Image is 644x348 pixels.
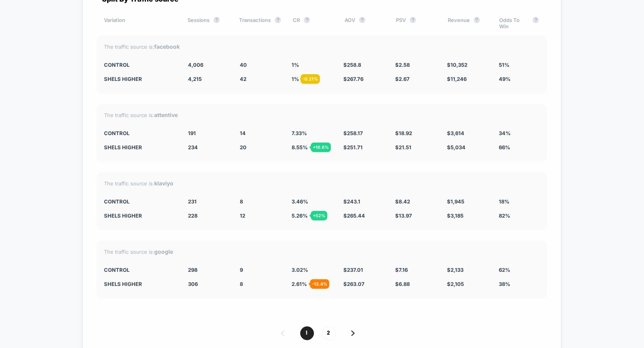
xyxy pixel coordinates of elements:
div: 82% [499,212,539,219]
div: 34% [499,130,539,136]
div: The traffic source is: [104,43,539,50]
span: $ 3,185 [447,212,463,219]
span: $ 7.16 [395,267,408,273]
span: $ 11,246 [447,76,467,82]
button: ? [304,17,310,23]
button: ? [213,17,220,23]
span: 12 [240,212,245,219]
span: 4,006 [188,62,203,68]
button: ? [410,17,416,23]
span: 20 [240,144,246,150]
div: shels higher [104,144,177,150]
span: 42 [240,76,246,82]
strong: google [155,248,173,255]
div: Sessions [188,17,227,29]
span: 3.02 % [292,267,308,273]
span: 1 % [292,76,299,82]
strong: attentive [155,112,178,118]
div: shels higher [104,76,177,82]
span: $ 21.51 [395,144,411,150]
span: 1 [300,326,314,340]
span: 8.55 % [292,144,308,150]
span: 191 [188,130,196,136]
div: Transactions [239,17,281,29]
span: $ 267.76 [343,76,363,82]
span: 234 [188,144,198,150]
div: PSV [396,17,436,29]
span: 5.26 % [292,212,308,219]
img: pagination forward [351,330,355,336]
span: $ 2.58 [395,62,410,68]
div: Revenue [448,17,487,29]
div: CR [293,17,332,29]
div: CONTROL [104,130,177,136]
div: 62% [499,267,539,273]
span: 2 [322,326,336,340]
button: ? [533,17,539,23]
span: $ 265.44 [343,212,365,219]
button: ? [474,17,480,23]
span: $ 1,945 [447,198,464,205]
span: $ 2,133 [447,267,463,273]
span: $ 10,352 [447,62,467,68]
div: 38% [499,281,539,287]
div: shels higher [104,212,177,219]
div: + 16.6 % [311,143,331,152]
span: $ 2,105 [447,281,464,287]
span: 9 [240,267,243,273]
span: 306 [188,281,198,287]
span: 3.46 % [292,198,308,205]
span: 8 [240,281,243,287]
span: 228 [188,212,197,219]
span: $ 6.88 [395,281,410,287]
div: - 0.21 % [301,74,320,84]
div: + 52 % [311,211,327,220]
span: $ 243.1 [343,198,360,205]
span: $ 258.17 [343,130,363,136]
div: 66% [499,144,539,150]
div: Variation [104,17,176,29]
strong: facebook [155,43,180,50]
div: 18% [499,198,539,205]
span: 1 % [292,62,299,68]
span: 7.33 % [292,130,307,136]
span: $ 3,614 [447,130,464,136]
div: - 13.4 % [310,279,329,289]
div: The traffic source is: [104,112,539,118]
span: 2.61 % [292,281,307,287]
div: CONTROL [104,62,177,68]
span: 4,215 [188,76,202,82]
span: $ 251.71 [343,144,363,150]
div: CONTROL [104,267,177,273]
span: 14 [240,130,246,136]
div: CONTROL [104,198,177,205]
span: $ 18.92 [395,130,412,136]
button: ? [275,17,281,23]
span: $ 2.67 [395,76,410,82]
span: 8 [240,198,243,205]
span: 40 [240,62,247,68]
span: $ 258.8 [343,62,361,68]
span: $ 263.07 [343,281,365,287]
div: AOV [345,17,384,29]
span: 298 [188,267,197,273]
button: ? [359,17,365,23]
span: 231 [188,198,197,205]
div: shels higher [104,281,177,287]
div: 51% [499,62,539,68]
span: $ 8.42 [395,198,410,205]
span: $ 13.97 [395,212,412,219]
span: $ 5,034 [447,144,465,150]
div: 49% [499,76,539,82]
div: Odds To Win [499,17,539,29]
span: $ 237.01 [343,267,363,273]
strong: klaviyo [155,180,174,187]
div: The traffic source is: [104,180,539,187]
div: The traffic source is: [104,248,539,255]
